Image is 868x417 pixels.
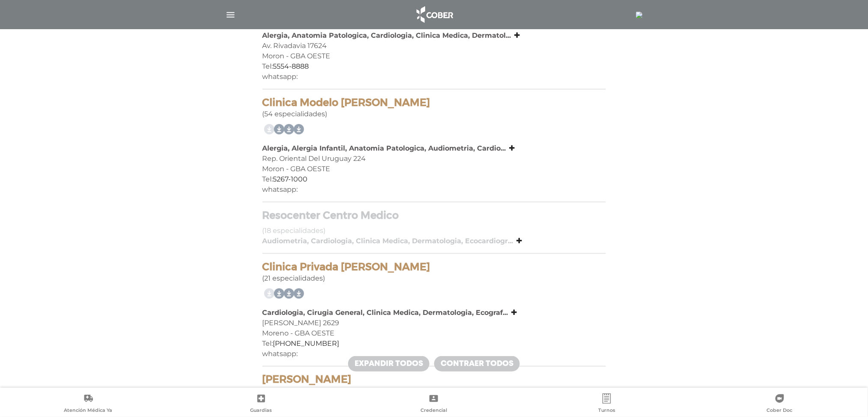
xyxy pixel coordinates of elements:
[262,374,606,386] h4: [PERSON_NAME]
[262,338,606,349] div: Tel:
[262,308,508,317] b: Cardiologia, Cirugia General, Clinica Medica, Dermatologia, Ecograf...
[262,328,606,338] div: Moreno - GBA OESTE
[273,62,309,70] a: 5554-8888
[262,261,606,284] div: (21 especialidades)
[421,407,447,415] span: Credencial
[262,237,513,245] b: Audiometria, Cardiologia, Clinica Medica, Dermatologia, Ecocardiogr...
[598,407,615,415] span: Turnos
[262,374,606,396] div: (3 especialidades)
[262,72,606,82] div: whatsapp:
[262,31,511,39] b: Alergia, Anatomia Patologica, Cardiologia, Clinica Medica, Dermatol...
[262,97,606,109] h4: Clinica Modelo [PERSON_NAME]
[175,393,348,415] a: Guardias
[636,12,643,18] img: 24613
[273,175,308,183] a: 5267-1000
[348,393,521,415] a: Credencial
[250,407,272,415] span: Guardias
[693,393,866,415] a: Cober Doc
[434,356,520,372] a: Contraer todos
[262,97,606,119] div: (54 especialidades)
[412,4,457,25] img: logo_cober_home-white.png
[262,144,506,152] b: Alergia, Alergia Infantil, Anatomia Patologica, Audiometria, Cardio...
[262,154,606,164] div: Rep. Oriental Del Uruguay 224
[262,318,606,328] div: [PERSON_NAME] 2629
[225,9,236,20] img: Cober_menu-lines-white.svg
[520,393,693,415] a: Turnos
[262,41,606,51] div: Av. Rivadavia 17624
[273,339,340,347] a: [PHONE_NUMBER]
[64,407,112,415] span: Atención Médica Ya
[262,51,606,61] div: Moron - GBA OESTE
[767,407,793,415] span: Cober Doc
[262,209,606,222] h4: Resocenter Centro Medico
[262,174,606,184] div: Tel:
[262,209,606,236] div: (18 especialidades)
[262,164,606,174] div: Moron - GBA OESTE
[262,61,606,72] div: Tel:
[2,393,175,415] a: Atención Médica Ya
[348,356,430,372] a: Expandir todos
[262,349,606,359] div: whatsapp:
[262,184,606,195] div: whatsapp:
[262,261,606,273] h4: Clinica Privada [PERSON_NAME]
